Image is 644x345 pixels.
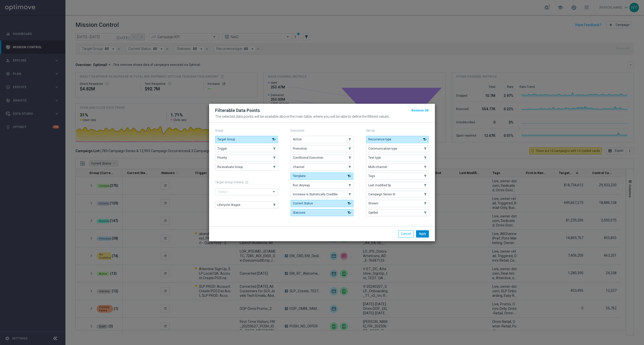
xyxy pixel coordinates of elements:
span: Stream [368,202,378,205]
span: Target Group [217,138,235,141]
button: Stream [366,200,429,207]
span: Lifecycle Stages [217,203,240,207]
h2: Filterable Data Points [215,107,260,113]
button: Apply [416,230,429,237]
span: Action [293,138,302,141]
button: Channel [291,163,353,170]
button: Optibot [366,209,429,216]
button: Priority [215,154,278,161]
button: Target Group [215,136,278,143]
span: Increase Is Statistically Credible [293,193,338,196]
p: Set-up [366,129,429,133]
span: Multi-channel [368,165,387,169]
button: Multi-channel [366,163,429,170]
span: Re-evaluate Group [217,165,243,169]
button: Re-evaluate Group [215,163,278,170]
button: Last modified by [366,182,429,189]
button: Statuses [291,209,353,216]
p: Execution [291,129,353,133]
span: Last modified by [368,184,391,187]
button: Promotion [291,145,353,152]
button: Conditional Execution [291,154,353,161]
span: Priority [217,156,227,159]
span: Statuses [293,211,305,214]
button: Lifecycle Stages [215,201,278,208]
span: Optibot [368,211,378,214]
button: Increase Is Statistically Credible [291,191,353,198]
span: Run Anyway [293,184,310,187]
button: Test type [366,154,429,161]
button: Run Anyway [291,182,353,189]
span: Communication type [368,147,397,150]
button: Template [291,172,353,180]
p: Group [215,129,278,133]
span: Current Status [293,202,313,205]
button: Cancel [398,230,414,237]
span: Trigger [217,147,227,150]
span: Channel [293,165,304,169]
span: Tags [368,174,375,178]
span: Template [293,174,306,178]
span: help_outline [245,181,249,184]
button: Remove All [411,108,429,113]
button: Action [291,136,353,143]
button: Recurrence type [366,136,429,143]
button: Trigger [215,145,278,152]
h1: Target Group Criteria [215,181,278,184]
span: Recurrence type [368,138,391,141]
span: Test type [368,156,381,159]
button: Tags [366,172,429,180]
p: The selected data points will be available above the main table, where you will be able to define... [215,114,429,119]
span: Promotion [293,147,307,150]
button: Campaign Series ID [366,191,429,198]
button: Communication type [366,145,429,152]
button: Current Status [291,200,353,207]
span: Campaign Series ID [368,193,395,196]
span: Conditional Execution [293,156,323,159]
